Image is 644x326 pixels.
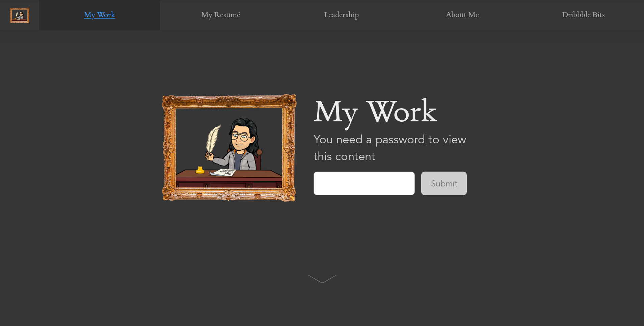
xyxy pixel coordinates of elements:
p: You need a password to view this content [314,131,482,165]
input: Enter password [314,172,415,195]
img: picture-frame.png [162,94,297,202]
a: About Me [402,0,523,31]
a: My Resumé [160,0,281,31]
a: Dribbble Bits [523,0,644,31]
a: My Work [39,0,160,31]
img: picture-frame.png [10,8,29,23]
a: Leadership [281,0,402,31]
img: arrow.svg [308,275,337,283]
p: My Work [314,94,482,135]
